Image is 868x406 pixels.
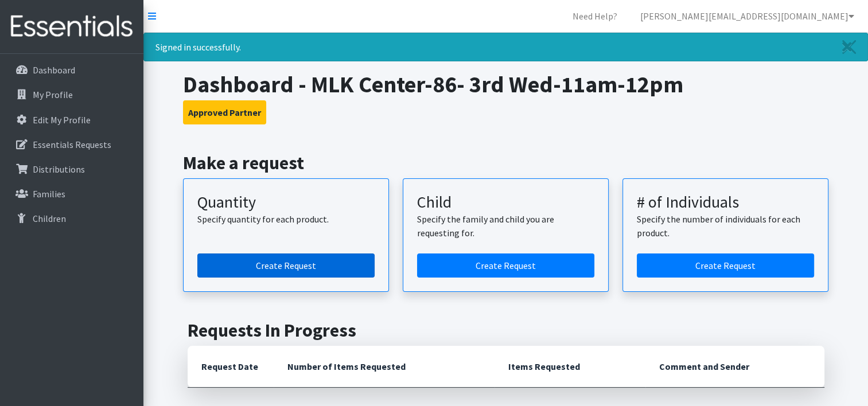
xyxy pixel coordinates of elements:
th: Comment and Sender [645,346,824,388]
a: Create a request by quantity [197,253,375,278]
p: Children [33,213,66,224]
a: Close [831,33,867,61]
h3: # of Individuals [637,193,814,212]
a: Dashboard [5,58,139,81]
button: Approved Partner [183,100,266,124]
a: Families [5,182,139,205]
p: Specify quantity for each product. [197,212,375,226]
p: My Profile [33,89,73,100]
a: Essentials Requests [5,133,139,156]
p: Distributions [33,163,85,175]
a: My Profile [5,83,139,106]
th: Number of Items Requested [274,346,495,388]
th: Items Requested [495,346,645,388]
p: Edit My Profile [33,114,91,126]
a: [PERSON_NAME][EMAIL_ADDRESS][DOMAIN_NAME] [631,5,863,28]
h3: Quantity [197,193,375,212]
a: Need Help? [563,5,626,28]
h2: Requests In Progress [188,319,824,341]
th: Request Date [188,346,274,388]
p: Essentials Requests [33,139,111,150]
h3: Child [417,193,594,212]
h1: Dashboard - MLK Center-86- 3rd Wed-11am-12pm [183,71,828,98]
div: Signed in successfully. [143,33,868,61]
p: Families [33,188,65,200]
img: HumanEssentials [5,7,139,46]
p: Dashboard [33,64,75,76]
a: Distributions [5,158,139,181]
a: Edit My Profile [5,108,139,131]
p: Specify the number of individuals for each product. [637,212,814,240]
a: Create a request for a child or family [417,253,594,278]
a: Create a request by number of individuals [637,253,814,278]
p: Specify the family and child you are requesting for. [417,212,594,240]
h2: Make a request [183,152,828,174]
a: Children [5,207,139,230]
